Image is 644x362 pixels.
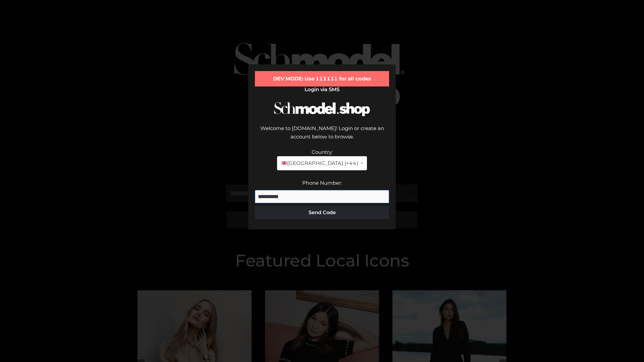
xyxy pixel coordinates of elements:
[282,161,287,166] img: 🇬🇧
[255,86,389,93] h2: Login via SMS
[281,159,358,168] span: [GEOGRAPHIC_DATA] (+44)
[312,149,333,155] label: Country:
[255,124,389,148] div: Welcome to [DOMAIN_NAME]! Login or create an account below to browse.
[272,96,372,122] img: Schmodel Logo
[255,206,389,219] button: Send Code
[255,71,389,86] div: DEV MODE: Use 111111 for all codes
[302,180,342,186] label: Phone Number:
